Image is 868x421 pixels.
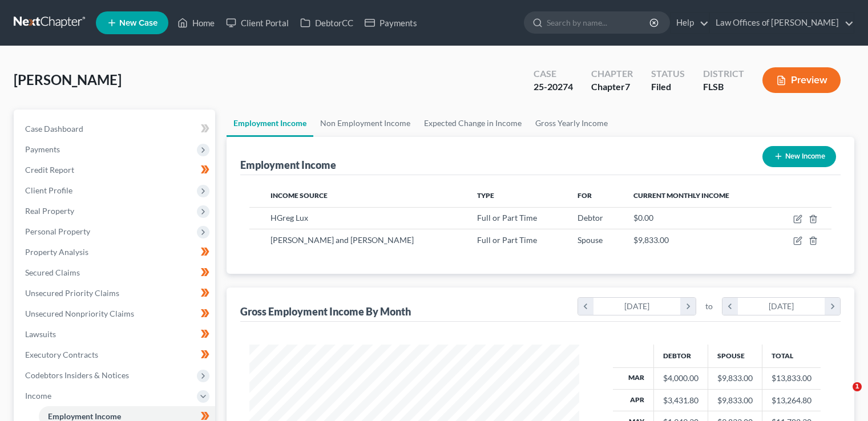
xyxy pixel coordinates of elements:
[16,303,215,324] a: Unsecured Nonpriority Claims
[762,345,821,367] th: Total
[172,13,220,33] a: Home
[671,13,709,33] a: Help
[240,305,411,318] div: Gross Employment Income By Month
[25,288,119,298] span: Unsecured Priority Claims
[663,373,699,384] div: $4,000.00
[708,345,762,367] th: Spouse
[25,165,74,175] span: Credit Report
[25,206,74,216] span: Real Property
[547,12,651,33] input: Search by name...
[705,301,713,312] span: to
[25,350,98,359] span: Executory Contracts
[528,110,615,137] a: Gross Yearly Income
[25,329,56,339] span: Lawsuits
[16,160,215,180] a: Credit Report
[25,370,129,380] span: Codebtors Insiders & Notices
[25,144,60,154] span: Payments
[477,235,537,245] span: Full or Part Time
[738,298,825,315] div: [DATE]
[591,80,633,94] div: Chapter
[477,213,537,222] span: Full or Part Time
[591,67,633,80] div: Chapter
[25,124,83,133] span: Case Dashboard
[25,391,51,400] span: Income
[119,19,158,27] span: New Case
[578,191,592,200] span: For
[271,213,308,222] span: HGreg Lux
[710,13,854,33] a: Law Offices of [PERSON_NAME]
[703,67,744,80] div: District
[359,13,423,33] a: Payments
[48,411,121,421] span: Employment Income
[625,81,630,92] span: 7
[578,298,594,315] i: chevron_left
[762,367,821,389] td: $13,833.00
[703,80,744,94] div: FLSB
[534,80,573,94] div: 25-20274
[16,262,215,283] a: Secured Claims
[25,226,90,236] span: Personal Property
[717,373,753,384] div: $9,833.00
[25,309,134,318] span: Unsecured Nonpriority Claims
[16,283,215,303] a: Unsecured Priority Claims
[227,110,313,137] a: Employment Income
[578,213,603,222] span: Debtor
[663,395,699,406] div: $3,431.80
[825,298,840,315] i: chevron_right
[853,382,862,391] span: 1
[417,110,528,137] a: Expected Change in Income
[271,191,328,200] span: Income Source
[240,158,336,172] div: Employment Income
[651,67,685,80] div: Status
[294,13,359,33] a: DebtorCC
[25,185,72,195] span: Client Profile
[633,235,669,245] span: $9,833.00
[654,345,708,367] th: Debtor
[14,71,122,88] span: [PERSON_NAME]
[633,213,653,222] span: $0.00
[534,67,573,80] div: Case
[16,242,215,262] a: Property Analysis
[722,298,738,315] i: chevron_left
[613,367,654,389] th: Mar
[313,110,417,137] a: Non Employment Income
[594,298,681,315] div: [DATE]
[25,247,88,257] span: Property Analysis
[829,382,857,410] iframe: Intercom live chat
[762,389,821,411] td: $13,264.80
[16,345,215,365] a: Executory Contracts
[16,119,215,139] a: Case Dashboard
[762,67,841,93] button: Preview
[613,389,654,411] th: Apr
[717,395,753,406] div: $9,833.00
[271,235,414,245] span: [PERSON_NAME] and [PERSON_NAME]
[477,191,494,200] span: Type
[25,268,80,277] span: Secured Claims
[220,13,294,33] a: Client Portal
[633,191,729,200] span: Current Monthly Income
[578,235,603,245] span: Spouse
[16,324,215,345] a: Lawsuits
[651,80,685,94] div: Filed
[762,146,836,167] button: New Income
[680,298,696,315] i: chevron_right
